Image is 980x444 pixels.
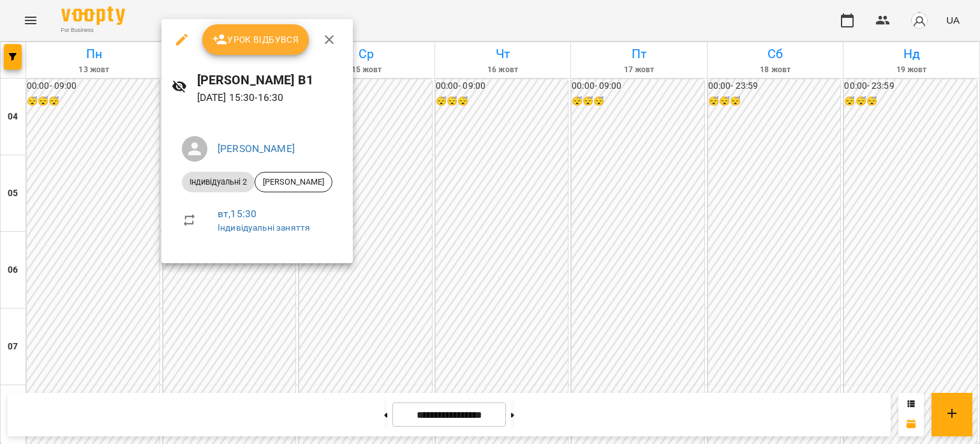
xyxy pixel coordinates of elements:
[255,172,332,192] div: [PERSON_NAME]
[218,222,310,233] a: Індивідуальні заняття
[202,24,309,55] button: Урок відбувся
[212,32,299,47] span: Урок відбувся
[182,176,255,188] span: Індивідуальні 2
[255,176,332,188] span: [PERSON_NAME]
[218,208,256,220] a: вт , 15:30
[197,90,343,105] p: [DATE] 15:30 - 16:30
[218,142,295,155] a: [PERSON_NAME]
[197,70,343,90] h6: [PERSON_NAME] В1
